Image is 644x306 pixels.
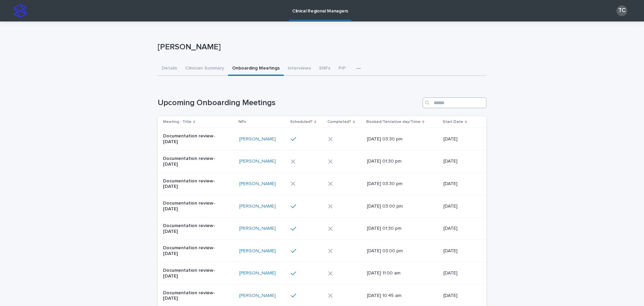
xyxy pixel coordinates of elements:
p: Completed? [327,118,351,126]
p: Documentation review- [DATE] [163,178,219,190]
a: [PERSON_NAME] [239,159,276,164]
p: [DATE] 10:45 am [367,293,423,299]
button: Details [158,62,181,76]
div: TC [616,5,627,16]
p: [DATE] [443,159,476,164]
p: [DATE] [443,181,476,187]
button: Interviews [284,62,315,76]
p: Meeting - Title [163,118,192,126]
a: [PERSON_NAME] [239,204,276,209]
p: Documentation review- [DATE] [163,245,219,257]
tr: Documentation review- [DATE][PERSON_NAME] [DATE] 03:00 pm[DATE] [158,240,486,262]
p: [DATE] [443,248,476,254]
a: [PERSON_NAME] [239,270,276,276]
p: Booked/Tentative day/Time [366,118,421,126]
p: Start Date [443,118,463,126]
tr: Documentation review- [DATE][PERSON_NAME] [DATE] 03:30 pm[DATE] [158,173,486,195]
tr: Documentation review- [DATE][PERSON_NAME] [DATE] 01:30 pm[DATE] [158,150,486,173]
p: [DATE] 01:30 pm [367,226,423,231]
button: Onboarding Meetings [228,62,284,76]
button: Clinician Summary [181,62,228,76]
p: [DATE] 03:00 pm [367,204,423,209]
p: NPs [238,118,246,126]
p: Documentation review- [DATE] [163,290,219,302]
p: Scheduled? [290,118,313,126]
p: [DATE] [443,270,476,276]
p: [DATE] 03:30 pm [367,136,423,142]
a: [PERSON_NAME] [239,293,276,299]
p: [DATE] 03:00 pm [367,248,423,254]
a: [PERSON_NAME] [239,226,276,231]
p: Documentation review- [DATE] [163,156,219,167]
a: [PERSON_NAME] [239,248,276,254]
p: [DATE] [443,204,476,209]
button: PIP [334,62,350,76]
tr: Documentation review- [DATE][PERSON_NAME] [DATE] 01:30 pm[DATE] [158,217,486,240]
img: stacker-logo-s-only.png [13,4,27,17]
tr: Documentation review- [DATE][PERSON_NAME] [DATE] 03:00 pm[DATE] [158,195,486,218]
p: [PERSON_NAME] [158,42,484,52]
p: [DATE] 01:30 pm [367,159,423,164]
p: [DATE] [443,136,476,142]
p: [DATE] 11:00 am [367,270,423,276]
h1: Upcoming Onboarding Meetings [158,98,420,108]
tr: Documentation review- [DATE][PERSON_NAME] [DATE] 11:00 am[DATE] [158,262,486,285]
p: Documentation review- [DATE] [163,223,219,234]
p: Documentation review- [DATE] [163,201,219,212]
a: [PERSON_NAME] [239,181,276,187]
a: [PERSON_NAME] [239,136,276,142]
tr: Documentation review- [DATE][PERSON_NAME] [DATE] 03:30 pm[DATE] [158,128,486,150]
button: SNFs [315,62,334,76]
input: Search [423,97,486,108]
p: Documentation review- [DATE] [163,133,219,145]
p: [DATE] 03:30 pm [367,181,423,187]
p: Documentation review- [DATE] [163,268,219,279]
p: [DATE] [443,226,476,231]
p: [DATE] [443,293,476,299]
